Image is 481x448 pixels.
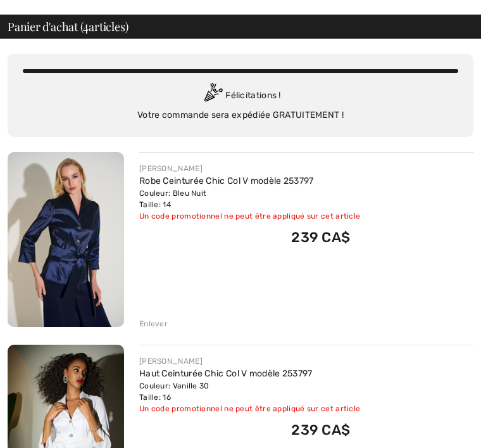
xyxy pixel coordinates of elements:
div: Un code promotionnel ne peut être appliqué sur cet article [139,210,360,222]
div: Couleur: Vanille 30 Taille: 16 [139,380,360,403]
a: Robe Ceinturée Chic Col V modèle 253797 [139,176,314,186]
div: Couleur: Bleu Nuit Taille: 14 [139,188,360,210]
div: Un code promotionnel ne peut être appliqué sur cet article [139,403,360,414]
img: Congratulation2.svg [200,83,225,108]
span: 239 CA$ [291,229,350,246]
div: Félicitations ! Votre commande sera expédiée GRATUITEMENT ! [23,83,458,122]
span: 239 CA$ [291,421,350,438]
span: Panier d'achat ( articles) [8,21,128,32]
div: [PERSON_NAME] [139,355,360,367]
a: Haut Ceinturée Chic Col V modèle 253797 [139,368,313,379]
img: Robe Ceinturée Chic Col V modèle 253797 [8,152,124,327]
div: Enlever [139,318,168,330]
div: [PERSON_NAME] [139,163,360,174]
span: 4 [83,18,89,33]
